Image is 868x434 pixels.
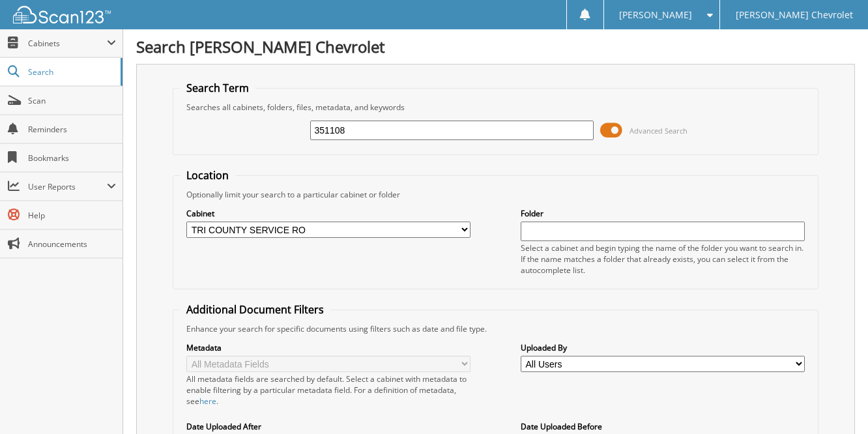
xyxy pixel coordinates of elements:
[28,181,107,192] span: User Reports
[521,342,805,353] label: Uploaded By
[199,396,216,407] a: here
[186,208,470,219] label: Cabinet
[736,11,853,19] span: [PERSON_NAME] Chevrolet
[28,66,114,78] span: Search
[180,168,235,182] legend: Location
[28,239,116,250] span: Announcements
[521,421,805,432] label: Date Uploaded Before
[186,421,470,432] label: Date Uploaded After
[629,126,687,136] span: Advanced Search
[186,373,470,407] div: All metadata fields are searched by default. Select a cabinet with metadata to enable filtering b...
[136,36,855,57] h1: Search [PERSON_NAME] Chevrolet
[180,302,330,317] legend: Additional Document Filters
[521,208,805,219] label: Folder
[186,342,470,353] label: Metadata
[803,371,868,434] iframe: Chat Widget
[521,242,805,276] div: Select a cabinet and begin typing the name of the folder you want to search in. If the name match...
[180,323,811,334] div: Enhance your search for specific documents using filters such as date and file type.
[28,95,116,106] span: Scan
[28,124,116,135] span: Reminders
[180,102,811,113] div: Searches all cabinets, folders, files, metadata, and keywords
[13,6,111,23] img: scan123-logo-white.svg
[619,11,692,19] span: [PERSON_NAME]
[180,81,255,95] legend: Search Term
[180,189,811,200] div: Optionally limit your search to a particular cabinet or folder
[28,38,107,49] span: Cabinets
[28,152,116,164] span: Bookmarks
[28,210,116,221] span: Help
